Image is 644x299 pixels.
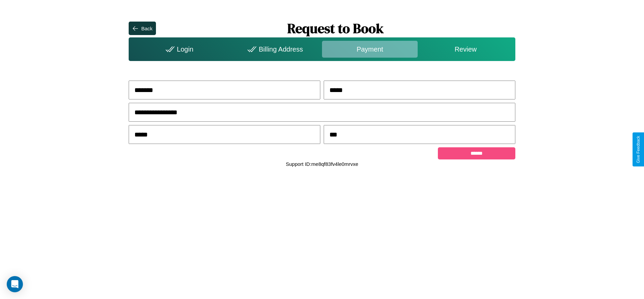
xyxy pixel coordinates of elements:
h1: Request to Book [156,19,515,37]
div: Back [141,26,152,31]
div: Open Intercom Messenger [7,276,23,292]
div: Login [130,41,226,58]
div: Give Feedback [636,136,641,163]
div: Billing Address [226,41,322,58]
div: Payment [322,41,418,58]
p: Support ID: me8qf83fv4le0mrvxe [286,159,358,169]
button: Back [129,22,156,35]
div: Review [418,41,513,58]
